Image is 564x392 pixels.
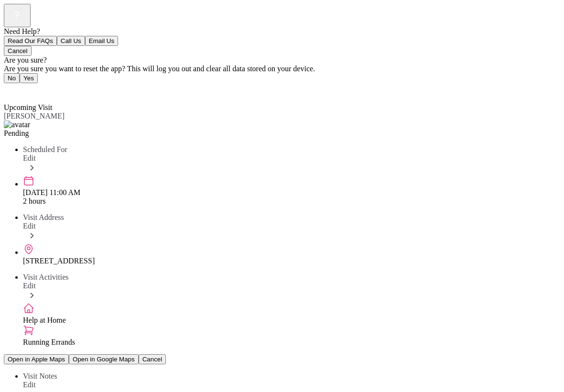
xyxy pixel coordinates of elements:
div: Pending [4,129,560,138]
button: Cancel [139,354,166,364]
div: 2 hours [23,197,560,206]
div: [DATE] 11:00 AM [23,188,560,197]
img: avatar [4,120,30,129]
span: Upcoming Visit [4,103,52,111]
span: Back [10,86,25,94]
span: Edit [23,154,36,162]
button: Email Us [85,36,118,46]
div: Running Errands [23,338,560,347]
div: [STREET_ADDRESS] [23,257,560,265]
button: Cancel [4,46,32,56]
span: Edit [23,282,36,290]
div: Are you sure you want to reset the app? This will log you out and clear all data stored on your d... [4,65,560,73]
div: Help at Home [23,316,560,325]
span: Visit Activities [23,273,68,281]
button: No [4,73,20,83]
button: Open in Google Maps [69,354,139,364]
span: [PERSON_NAME] [4,112,65,120]
span: Edit [23,222,36,230]
button: Yes [20,73,38,83]
span: Edit [23,381,36,389]
div: Are you sure? [4,56,560,65]
span: Visit Notes [23,372,57,380]
button: Call Us [57,36,85,46]
div: Need Help? [4,27,560,36]
a: Back [4,86,25,94]
span: Visit Address [23,213,64,221]
button: Open in Apple Maps [4,354,69,364]
button: Read Our FAQs [4,36,57,46]
span: Scheduled For [23,145,67,153]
